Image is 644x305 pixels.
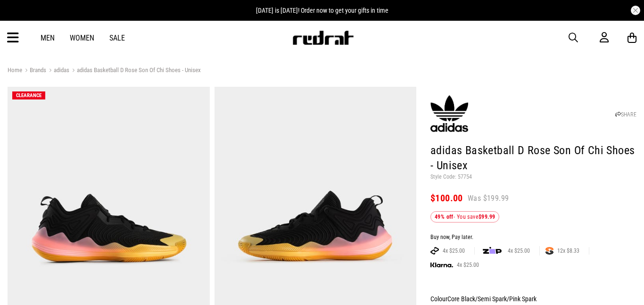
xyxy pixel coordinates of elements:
[447,295,537,303] span: Core Black/Semi Spark/Pink Spark
[256,7,388,14] span: [DATE] is [DATE]! Order now to get your gifts in time
[435,214,454,220] b: 49% off
[41,33,55,42] a: Men
[430,293,636,305] div: Colour
[504,247,534,255] span: 4x $25.00
[468,193,509,204] span: Was $199.99
[430,143,636,173] h1: adidas Basketball D Rose Son Of Chi Shoes - Unisex
[553,247,583,255] span: 12x $8.33
[109,33,125,42] a: Sale
[430,247,439,255] img: AFTERPAY
[22,66,46,75] a: Brands
[70,33,94,42] a: Women
[430,192,463,204] span: $100.00
[8,66,22,74] a: Home
[430,211,499,223] div: - You save
[430,263,453,268] img: KLARNA
[439,247,469,255] span: 4x $25.00
[430,234,636,241] div: Buy now, Pay later.
[545,247,553,255] img: SPLITPAY
[69,66,201,75] a: adidas Basketball D Rose Son Of Chi Shoes - Unisex
[430,173,636,181] p: Style Code: 57754
[615,111,636,118] a: SHARE
[292,31,354,45] img: Redrat logo
[479,214,495,220] b: $99.99
[453,261,483,269] span: 4x $25.00
[430,95,468,132] img: adidas
[483,246,502,256] img: zip
[16,92,41,99] span: CLEARANCE
[46,66,69,75] a: adidas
